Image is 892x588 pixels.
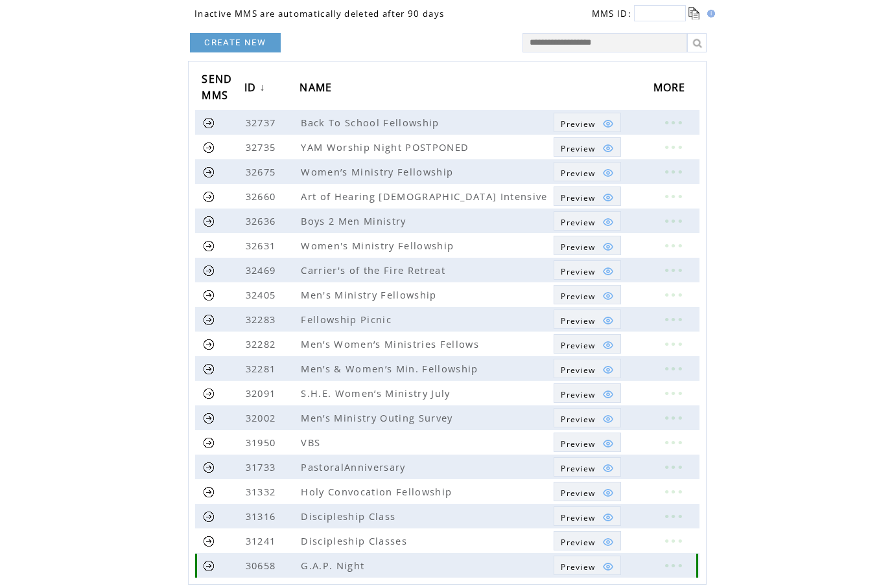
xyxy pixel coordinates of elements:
[202,69,232,109] span: SEND MMS
[301,165,456,178] span: Women’s Ministry Fellowship
[602,561,614,572] img: eye.png
[301,559,368,572] span: G.A.P. Night
[554,310,620,329] a: Preview
[190,33,281,52] a: CREATE NEW
[561,315,595,326] span: Show MMS preview
[301,239,457,252] span: Women's Ministry Fellowship
[561,143,595,154] span: Show MMS preview
[602,438,614,449] img: eye.png
[246,239,279,252] span: 32631
[301,387,453,400] span: S.H.E. Women’s Ministry July
[246,214,279,227] span: 32636
[602,142,614,154] img: eye.png
[299,77,335,101] span: NAME
[561,488,595,499] span: Show MMS preview
[602,118,614,130] img: eye.png
[246,288,279,301] span: 32405
[554,531,620,550] a: Preview
[561,217,595,228] span: Show MMS preview
[246,116,279,129] span: 32737
[561,537,595,548] span: Show MMS preview
[246,165,279,178] span: 32675
[554,211,620,231] a: Preview
[561,340,595,351] span: Show MMS preview
[301,190,550,203] span: Art of Hearing [DEMOGRAPHIC_DATA] Intensive
[301,436,323,449] span: VBS
[246,141,279,153] span: 32735
[554,408,620,427] a: Preview
[602,216,614,228] img: eye.png
[299,76,338,100] a: NAME
[554,359,620,378] a: Preview
[561,242,595,253] span: Show MMS preview
[653,77,689,101] span: MORE
[561,438,595,449] span: Show MMS preview
[554,285,620,304] a: Preview
[246,485,279,498] span: 31332
[554,482,620,501] a: Preview
[246,460,279,473] span: 31733
[554,383,620,403] a: Preview
[554,556,620,575] a: Preview
[301,411,456,424] span: Men’s Ministry Outing Survey
[602,167,614,179] img: eye.png
[301,485,455,498] span: Holy Convocation Fellowship
[301,264,449,277] span: Carrier's of the Fire Retreat
[561,266,595,277] span: Show MMS preview
[301,141,472,153] span: YAM Worship Night POSTPONED
[554,187,620,206] a: Preview
[703,10,715,17] img: help.gif
[602,462,614,474] img: eye.png
[554,506,620,526] a: Preview
[602,487,614,499] img: eye.png
[561,561,595,572] span: Show MMS preview
[301,116,442,129] span: Back To School Fellowship
[602,536,614,548] img: eye.png
[602,512,614,523] img: eye.png
[554,433,620,452] a: Preview
[244,77,260,101] span: ID
[301,534,410,547] span: Discipleship Classes
[246,362,279,375] span: 32281
[602,241,614,253] img: eye.png
[246,534,279,547] span: 31241
[246,190,279,203] span: 32660
[602,339,614,351] img: eye.png
[554,236,620,255] a: Preview
[561,463,595,474] span: Show MMS preview
[554,260,620,280] a: Preview
[301,337,482,350] span: Men’s Women’s Ministries Fellows
[246,559,279,572] span: 30658
[246,436,279,449] span: 31950
[246,337,279,350] span: 32282
[194,8,444,19] span: Inactive MMS are automatically deleted after 90 days
[602,192,614,203] img: eye.png
[561,192,595,203] span: Show MMS preview
[246,411,279,424] span: 32002
[301,460,408,473] span: PastoralAnniversary
[561,414,595,425] span: Show MMS preview
[554,162,620,181] a: Preview
[554,457,620,477] a: Preview
[554,137,620,157] a: Preview
[602,266,614,277] img: eye.png
[246,264,279,277] span: 32469
[301,362,481,375] span: Men’s & Women’s Min. Fellowship
[244,76,269,100] a: ID↓
[561,291,595,302] span: Show MMS preview
[602,290,614,302] img: eye.png
[246,313,279,326] span: 32283
[554,334,620,354] a: Preview
[301,313,395,326] span: Fellowship Picnic
[602,364,614,376] img: eye.png
[602,413,614,425] img: eye.png
[561,389,595,400] span: Show MMS preview
[246,387,279,400] span: 32091
[592,8,631,19] span: MMS ID:
[561,119,595,130] span: Show MMS preview
[301,510,399,523] span: Discipleship Class
[602,389,614,400] img: eye.png
[602,315,614,326] img: eye.png
[561,512,595,523] span: Show MMS preview
[246,510,279,523] span: 31316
